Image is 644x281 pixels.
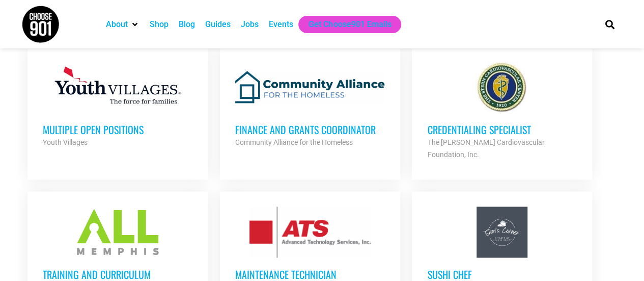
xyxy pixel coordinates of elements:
a: Get Choose901 Emails [309,18,391,31]
a: Events [269,18,293,31]
div: About [101,16,145,33]
h3: Maintenance Technician [235,268,385,281]
h3: Multiple Open Positions [43,123,192,136]
h3: Finance and Grants Coordinator [235,123,385,136]
nav: Main nav [101,16,587,33]
strong: Community Alliance for the Homeless [235,138,353,146]
a: Multiple Open Positions Youth Villages [27,46,208,164]
a: Blog [179,18,195,31]
h3: Sushi Chef [427,268,577,281]
a: Guides [205,18,231,31]
a: About [106,18,128,31]
strong: Youth Villages [43,138,88,146]
a: Shop [150,18,169,31]
a: Jobs [241,18,259,31]
strong: The [PERSON_NAME] Cardiovascular Foundation, Inc. [427,138,544,159]
a: Finance and Grants Coordinator Community Alliance for the Homeless [220,46,400,164]
a: Credentialing Specialist The [PERSON_NAME] Cardiovascular Foundation, Inc. [412,46,592,176]
div: Search [601,16,618,33]
h3: Credentialing Specialist [427,123,577,136]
